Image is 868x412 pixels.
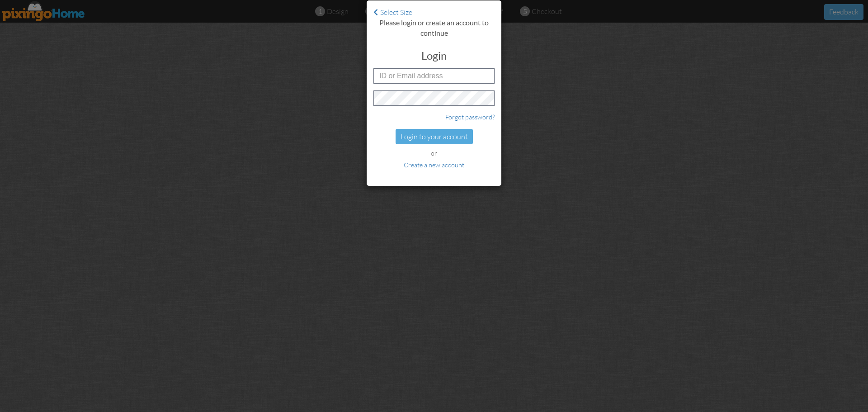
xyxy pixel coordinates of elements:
strong: Please login or create an account to continue [379,18,489,37]
input: ID or Email address [373,68,495,84]
div: or [373,149,495,158]
div: Login to your account [396,129,473,145]
iframe: Chat [868,412,868,412]
h3: Login [373,50,495,62]
a: Create a new account [404,161,464,169]
a: Select Size [373,8,412,17]
a: Forgot password? [445,113,495,121]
